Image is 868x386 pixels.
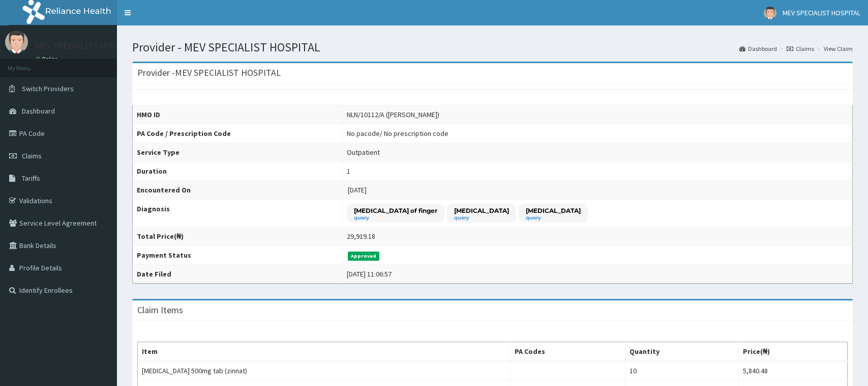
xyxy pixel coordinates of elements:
[511,342,625,362] th: PA Codes
[133,143,343,162] th: Service Type
[625,342,739,362] th: Quantity
[787,44,814,53] a: Claims
[454,206,509,215] p: [MEDICAL_DATA]
[36,41,140,50] p: MEV SPECIALIST HOSPITAL
[133,265,343,284] th: Date Filed
[137,306,183,315] h3: Claim Items
[739,44,777,53] a: Dashboard
[138,361,511,380] td: [MEDICAL_DATA] 500mg tab (zinnat)
[5,31,28,53] img: User Image
[347,269,392,279] div: [DATE] 11:06:57
[22,84,74,93] span: Switch Providers
[133,181,343,200] th: Encountered On
[347,109,439,120] div: NLN/10112/A ([PERSON_NAME])
[764,7,776,19] img: User Image
[625,361,739,380] td: 10
[347,231,375,241] div: 29,919.18
[138,342,511,362] th: Item
[738,361,847,380] td: 5,840.48
[354,215,437,220] small: query
[354,206,437,215] p: [MEDICAL_DATA] of finger
[133,200,343,227] th: Diagnosis
[347,147,380,157] div: Outpatient
[22,151,42,160] span: Claims
[526,206,581,215] p: [MEDICAL_DATA]
[824,44,853,53] a: View Claim
[454,215,509,220] small: query
[347,166,350,176] div: 1
[132,41,853,54] h1: Provider - MEV SPECIALIST HOSPITAL
[133,162,343,181] th: Duration
[348,252,380,261] span: Approved
[133,246,343,265] th: Payment Status
[36,56,60,63] a: Online
[348,185,367,195] span: [DATE]
[347,128,448,139] div: No pacode / No prescription code
[137,68,281,77] h3: Provider - MEV SPECIALIST HOSPITAL
[22,106,55,116] span: Dashboard
[526,215,581,220] small: query
[738,342,847,362] th: Price(₦)
[133,124,343,143] th: PA Code / Prescription Code
[783,8,860,17] span: MEV SPECIALIST HOSPITAL
[22,174,40,183] span: Tariffs
[133,105,343,124] th: HMO ID
[133,227,343,246] th: Total Price(₦)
